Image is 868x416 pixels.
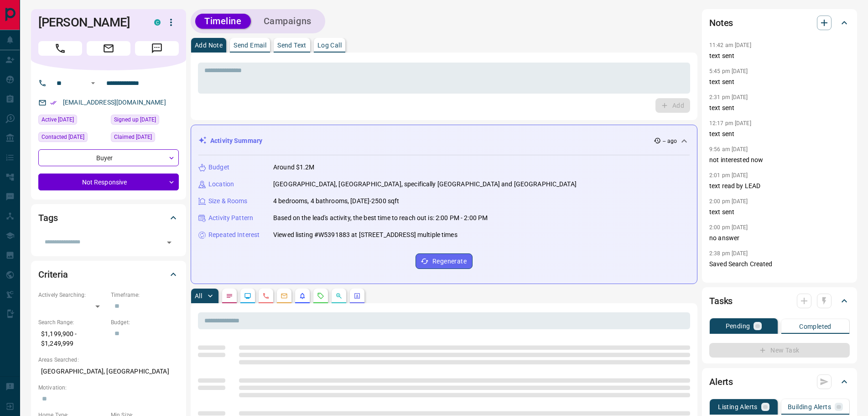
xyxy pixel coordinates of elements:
[244,292,251,300] svg: Lead Browsing Activity
[709,155,850,165] p: not interested now
[195,14,251,29] button: Timeline
[273,230,457,240] p: Viewed listing #W5391883 at [STREET_ADDRESS] multiple times
[210,136,262,146] p: Activity Summary
[663,137,677,145] p: -- ago
[709,374,733,389] h2: Alerts
[87,41,130,56] span: Email
[255,14,321,29] button: Campaigns
[709,16,733,30] h2: Notes
[208,179,234,189] p: Location
[114,115,156,124] span: Signed up [DATE]
[709,294,733,308] h2: Tasks
[111,318,179,326] p: Budget:
[353,292,361,300] svg: Agent Actions
[277,42,307,48] p: Send Text
[416,253,473,269] button: Regenerate
[709,12,850,34] div: Notes
[226,292,233,300] svg: Notes
[208,230,260,240] p: Repeated Interest
[88,78,99,89] button: Open
[709,224,748,231] p: 2:00 pm [DATE]
[335,292,343,300] svg: Opportunities
[273,196,399,206] p: 4 bedrooms, 4 bathrooms, [DATE]-2500 sqft
[709,371,850,393] div: Alerts
[42,115,74,124] span: Active [DATE]
[709,146,748,153] p: 9:56 am [DATE]
[262,292,270,300] svg: Calls
[38,263,179,285] div: Criteria
[135,41,179,56] span: Message
[299,292,306,300] svg: Listing Alerts
[38,15,140,30] h1: [PERSON_NAME]
[709,250,748,257] p: 2:38 pm [DATE]
[709,94,748,100] p: 2:31 pm [DATE]
[38,267,68,282] h2: Criteria
[163,236,176,249] button: Open
[50,100,57,106] svg: Email Verified
[709,172,748,179] p: 2:01 pm [DATE]
[709,42,751,48] p: 11:42 am [DATE]
[38,326,106,351] p: $1,199,900 - $1,249,999
[38,115,106,127] div: Mon Oct 13 2025
[726,323,750,329] p: Pending
[234,42,266,48] p: Send Email
[114,132,152,142] span: Claimed [DATE]
[38,132,106,145] div: Wed Aug 21 2024
[111,132,179,145] div: Tue Jul 30 2024
[709,51,850,61] p: text sent
[154,19,161,26] div: condos.ca
[195,42,223,48] p: Add Note
[198,132,690,149] div: Activity Summary-- ago
[709,233,850,243] p: no answer
[273,213,488,223] p: Based on the lead's activity, the best time to reach out is: 2:00 PM - 2:00 PM
[208,163,229,172] p: Budget
[709,77,850,87] p: text sent
[208,213,253,223] p: Activity Pattern
[38,207,179,229] div: Tags
[38,291,106,299] p: Actively Searching:
[709,259,850,326] p: Saved Search Created [PERSON_NAME] setup a Listing Alert for Reshma Under $650K by [PERSON_NAME] ...
[38,174,179,190] div: Not Responsive
[709,290,850,312] div: Tasks
[799,323,832,330] p: Completed
[111,291,179,299] p: Timeframe:
[38,356,179,364] p: Areas Searched:
[111,115,179,127] div: Fri Nov 02 2018
[195,293,202,299] p: All
[709,120,751,126] p: 12:17 pm [DATE]
[273,179,577,189] p: [GEOGRAPHIC_DATA], [GEOGRAPHIC_DATA], specifically [GEOGRAPHIC_DATA] and [GEOGRAPHIC_DATA]
[208,196,248,206] p: Size & Rooms
[709,68,748,74] p: 5:45 pm [DATE]
[709,198,748,205] p: 2:00 pm [DATE]
[281,292,288,300] svg: Emails
[63,99,166,106] a: [EMAIL_ADDRESS][DOMAIN_NAME]
[317,42,342,48] p: Log Call
[38,149,179,166] div: Buyer
[709,129,850,139] p: text sent
[709,103,850,113] p: text sent
[42,132,84,142] span: Contacted [DATE]
[709,181,850,191] p: text read by LEAD
[788,404,831,410] p: Building Alerts
[273,163,315,172] p: Around $1.2M
[38,364,179,379] p: [GEOGRAPHIC_DATA], [GEOGRAPHIC_DATA]
[38,384,179,392] p: Motivation:
[718,404,758,410] p: Listing Alerts
[38,318,106,326] p: Search Range:
[709,207,850,217] p: text sent
[317,292,324,300] svg: Requests
[38,41,82,56] span: Call
[38,211,57,225] h2: Tags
